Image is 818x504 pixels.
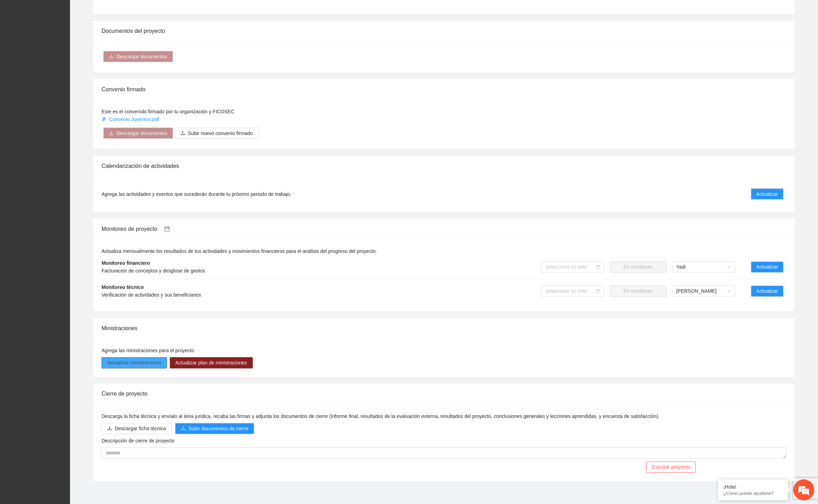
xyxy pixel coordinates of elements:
[652,463,690,471] span: Concluir proyecto
[102,109,235,114] span: Este es el convenido firmado por tu organización y FICOSEC
[102,116,160,122] a: Convenio Juventus.pdf
[175,130,258,136] span: uploadSubir nuevo convenio firmado
[103,128,173,139] button: downloadDescargar documentos
[180,131,185,136] span: upload
[102,268,205,274] span: Facturación de conceptos y desglose de gastos
[175,423,254,434] button: uploadSubir documentos de cierre
[102,360,167,366] a: Actualizar ministraciones
[164,226,170,232] span: calendar
[751,262,784,273] button: Actualizar
[102,190,291,198] span: Agrega las actividades y eventos que sucederán durante tu próximo periodo de trabajo.
[170,357,253,369] button: Actualizar plan de ministraciones
[102,79,786,99] div: Convenio firmado
[107,426,112,432] span: download
[102,156,786,176] div: Calendarización de actividades
[181,426,186,432] span: upload
[109,131,114,136] span: download
[188,129,253,137] span: Subir nuevo convenio firmado
[103,51,173,62] button: downloadDescargar documentos
[102,21,786,41] div: Documentos del proyecto
[117,53,167,61] span: Descargar documentos
[175,359,247,367] span: Actualizar plan de ministraciones
[102,219,786,239] div: Monitoreo de proyecto
[102,117,106,122] span: paper-clip
[102,426,172,432] a: downloadDescargar ficha técnica
[102,261,150,266] strong: Monitoreo financiero
[188,425,248,433] span: Subir documentos de cierre
[102,414,660,419] span: Descarga la ficha técnica y envíalo al área juridica, recaba las firmas y adjunta los documentos ...
[102,384,786,404] div: Cierre de proyecto
[596,265,601,269] span: calendar
[175,426,254,432] span: uploadSubir documentos de cierre
[36,36,118,45] div: Chatee con nosotros ahora
[117,129,167,137] span: Descargar documentos
[175,128,258,139] button: uploadSubir nuevo convenio firmado
[757,288,778,295] span: Actualizar
[4,191,133,215] textarea: Escriba su mensaje y pulse “Intro”
[115,3,132,20] div: Minimizar ventana de chat en vivo
[41,93,97,164] span: Estamos en línea.
[102,423,172,434] button: downloadDescargar ficha técnica
[751,189,784,200] button: Actualizar
[646,462,696,473] button: Concluir proyecto
[102,319,786,339] div: Ministraciones
[109,54,114,60] span: download
[723,491,783,496] p: ¿Cómo puedo ayudarte?
[102,249,377,254] span: Actualiza mensualmente los resultados de tus actividades y movimientos financieros para el anális...
[102,348,194,354] span: Agrega las ministraciones para el proyecto
[102,292,201,298] span: Verificación de actividades y sus beneficiarios
[677,286,731,297] span: Cassandra
[107,359,161,367] span: Actualizar ministraciones
[102,448,786,459] textarea: Descripción de cierre de proyecto
[751,286,784,297] button: Actualizar
[102,285,144,290] strong: Monitoreo técnico
[596,289,601,293] span: calendar
[115,425,166,433] span: Descargar ficha técnica
[102,437,175,445] label: Descripción de cierre de proyecto
[157,226,170,232] a: calendar
[757,190,778,198] span: Actualizar
[677,262,731,272] span: Yadi
[723,484,783,490] div: ¡Hola!
[757,263,778,271] span: Actualizar
[102,357,167,369] button: Actualizar ministraciones
[170,360,253,366] a: Actualizar plan de ministraciones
